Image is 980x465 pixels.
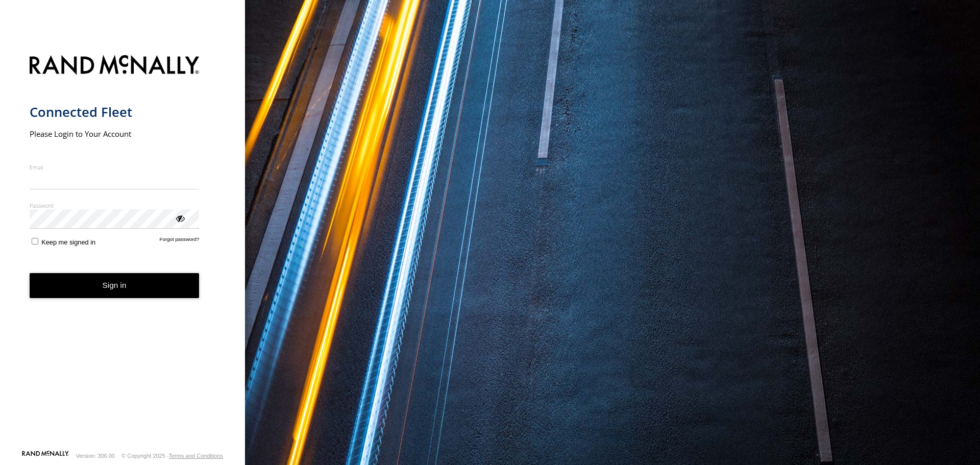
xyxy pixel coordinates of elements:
div: © Copyright 2025 - [121,453,223,459]
input: Keep me signed in [32,238,38,244]
a: Forgot password? [160,236,200,246]
button: Sign in [30,273,200,298]
span: Keep me signed in [41,238,95,246]
div: ViewPassword [175,213,185,223]
div: Version: 306.00 [76,453,115,459]
h2: Please Login to Your Account [30,129,200,139]
a: Visit our Website [22,451,69,461]
label: Email [30,163,200,171]
h1: Connected Fleet [30,104,200,120]
form: main [30,49,216,450]
a: Terms and Conditions [169,453,223,459]
img: Rand McNally [30,53,200,79]
label: Password [30,202,200,209]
